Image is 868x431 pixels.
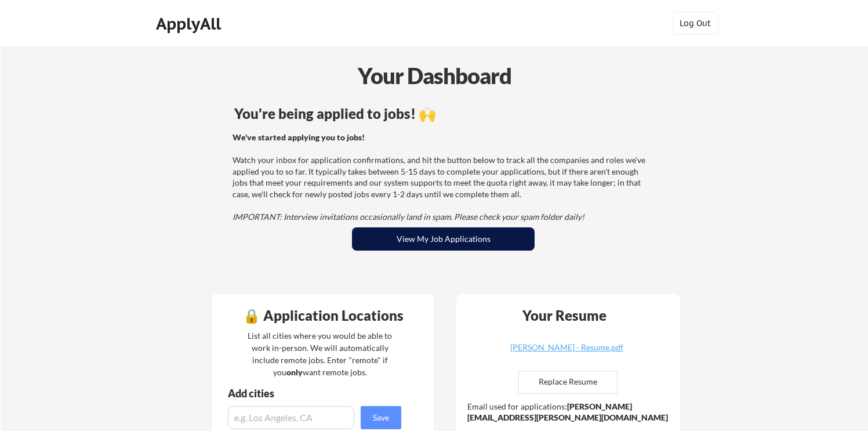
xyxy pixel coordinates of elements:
[234,107,652,121] div: You're being applied to jobs! 🙌
[156,14,224,34] div: ApplyAll
[228,388,404,399] div: Add cities
[228,406,354,429] input: e.g. Los Angeles, CA
[215,309,431,323] div: 🔒 Application Locations
[1,59,868,92] div: Your Dashboard
[233,132,651,223] div: Watch your inbox for application confirmations, and hit the button below to track all the compani...
[240,329,400,378] div: List all cities where you would be able to work in-person. We will automatically include remote j...
[286,367,303,377] strong: only
[467,401,668,423] strong: [PERSON_NAME][EMAIL_ADDRESS][PERSON_NAME][DOMAIN_NAME]
[233,132,365,142] strong: We've started applying you to jobs!
[233,212,584,222] em: IMPORTANT: Interview invitations occasionally land in spam. Please check your spam folder daily!
[497,343,635,361] a: [PERSON_NAME] - Resume.pdf
[672,12,718,35] button: Log Out
[497,343,635,352] div: [PERSON_NAME] - Resume.pdf
[352,227,535,251] button: View My Job Applications
[507,309,622,323] div: Your Resume
[361,406,401,429] button: Save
